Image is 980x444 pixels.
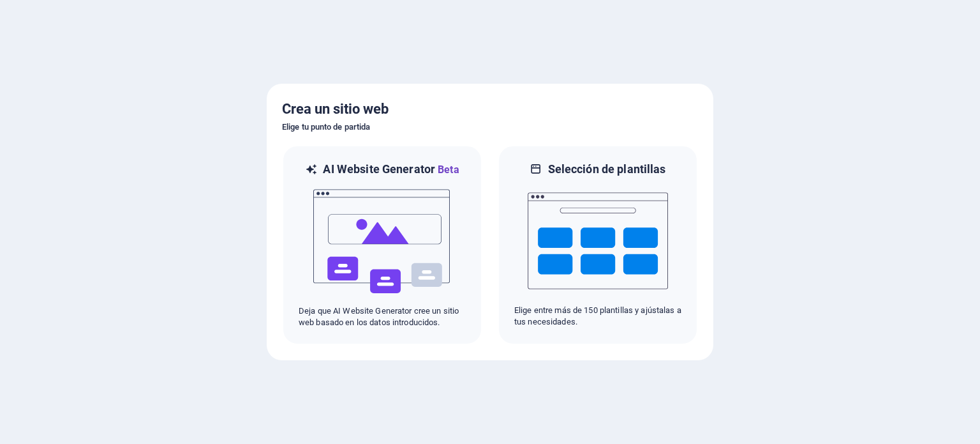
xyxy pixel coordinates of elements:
div: Selección de plantillasElige entre más de 150 plantillas y ajústalas a tus necesidades. [498,145,698,345]
p: Deja que AI Website Generator cree un sitio web basado en los datos introducidos. [299,305,466,328]
h6: Elige tu punto de partida [282,119,698,135]
img: ai [312,178,452,305]
p: Elige entre más de 150 plantillas y ajústalas a tus necesidades. [514,305,681,328]
h6: AI Website Generator [323,162,459,178]
h5: Crea un sitio web [282,99,698,119]
div: AI Website GeneratorBetaaiDeja que AI Website Generator cree un sitio web basado en los datos int... [282,145,482,345]
h6: Selección de plantillas [548,162,666,177]
span: Beta [435,164,459,176]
